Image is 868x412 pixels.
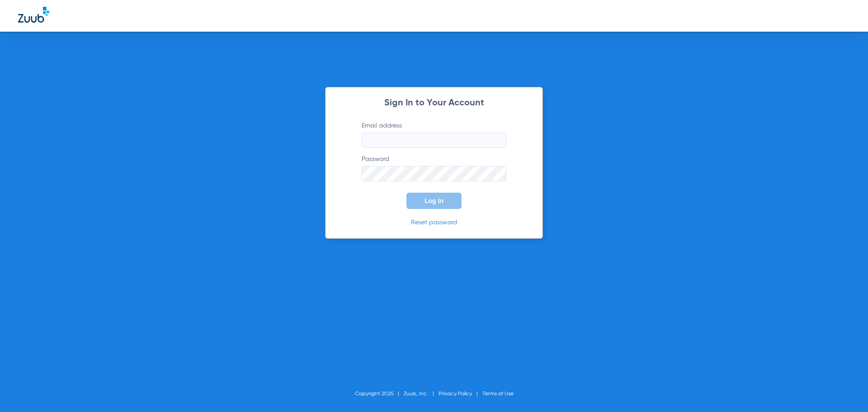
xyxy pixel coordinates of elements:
iframe: Chat Widget [823,369,868,412]
a: Terms of Use [482,391,514,397]
a: Privacy Policy [439,391,472,397]
input: Password [362,166,506,181]
span: Log In [425,197,443,204]
button: Log In [406,193,462,209]
input: Email address [362,133,506,148]
label: Password [362,155,506,181]
li: Zuub, Inc. [404,389,439,398]
a: Reset password [411,219,457,226]
label: Email address [362,121,506,148]
img: Zuub Logo [18,7,49,23]
li: Copyright 2025 [355,389,404,398]
h2: Sign In to Your Account [348,99,520,108]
